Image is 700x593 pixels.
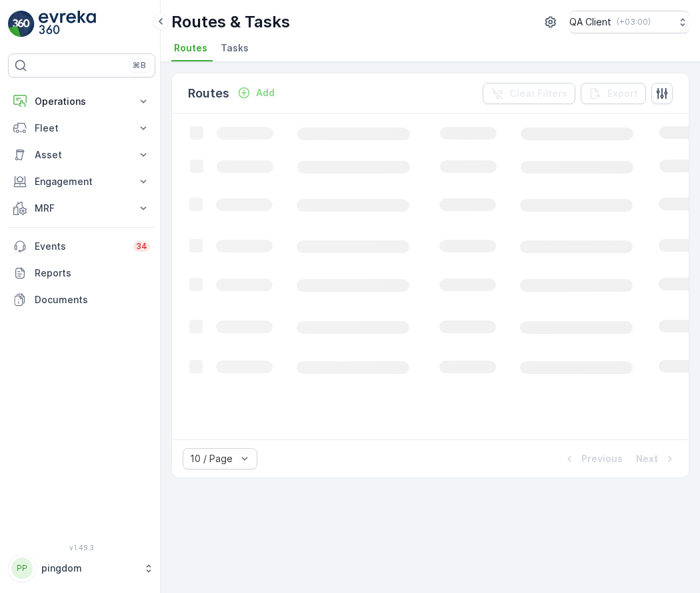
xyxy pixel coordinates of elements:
p: Asset [35,148,129,162]
img: logo_light-DOdMpM7g.png [39,11,96,37]
button: Add [232,85,280,101]
div: PP [11,558,33,579]
p: 34 [136,241,147,252]
img: logo [8,11,35,37]
p: pingdom [41,562,137,575]
button: PPpingdom [8,554,155,582]
p: Documents [35,293,150,307]
p: Export [607,87,638,100]
a: Events34 [8,233,155,260]
span: v 1.49.3 [8,544,155,552]
button: Clear Filters [483,83,575,104]
button: Export [581,83,646,104]
p: Operations [35,95,129,108]
p: ( +03:00 ) [617,17,651,27]
p: Routes & Tasks [171,11,290,33]
button: Previous [561,451,624,467]
p: Previous [581,452,623,465]
a: Documents [8,286,155,313]
span: Tasks [221,41,249,55]
button: QA Client(+03:00) [569,11,689,33]
a: Reports [8,260,155,286]
button: Fleet [8,115,155,142]
p: Clear Filters [509,87,567,100]
p: Fleet [35,122,129,135]
p: Next [636,452,658,465]
p: Events [35,240,125,253]
button: MRF [8,195,155,222]
button: Operations [8,88,155,115]
p: MRF [35,202,129,215]
button: Engagement [8,168,155,195]
span: Routes [174,41,207,55]
button: Next [635,451,678,467]
p: Engagement [35,175,129,188]
button: Asset [8,142,155,168]
p: Reports [35,266,150,280]
p: Routes [188,84,229,103]
p: Add [256,86,275,100]
p: ⌘B [133,60,146,71]
p: QA Client [569,15,611,29]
